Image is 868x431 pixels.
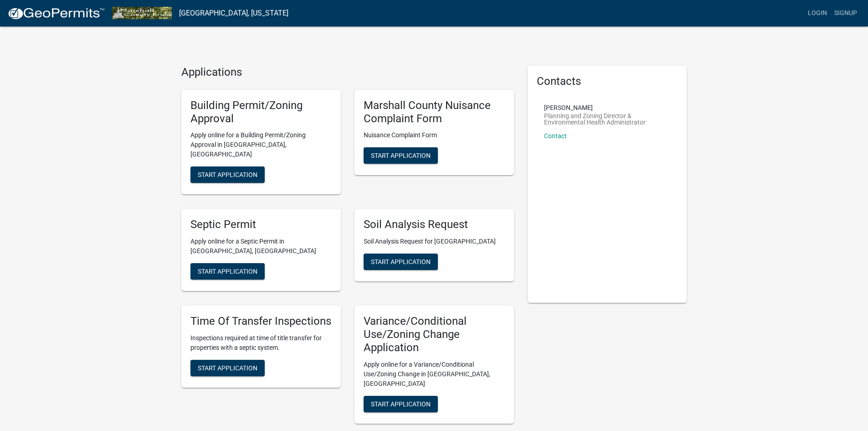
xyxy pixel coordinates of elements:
[804,5,831,22] a: Login
[198,268,257,275] span: Start Application
[364,315,505,354] h5: Variance/Conditional Use/Zoning Change Application
[198,171,257,178] span: Start Application
[190,99,332,125] h5: Building Permit/Zoning Approval
[831,5,861,22] a: Signup
[364,130,505,140] p: Nuisance Complaint Form
[190,166,265,183] button: Start Application
[190,237,332,256] p: Apply online for a Septic Permit in [GEOGRAPHIC_DATA], [GEOGRAPHIC_DATA]
[190,333,332,353] p: Inspections required at time of title transfer for properties with a septic system.
[112,7,172,19] img: Marshall County, Iowa
[371,258,431,265] span: Start Application
[544,113,671,125] p: Planning and Zoning Director & Environmental Health Administrator
[190,130,332,159] p: Apply online for a Building Permit/Zoning Approval in [GEOGRAPHIC_DATA], [GEOGRAPHIC_DATA]
[364,396,438,412] button: Start Application
[364,218,505,231] h5: Soil Analysis Request
[181,66,514,79] h4: Applications
[364,237,505,246] p: Soil Analysis Request for [GEOGRAPHIC_DATA]
[544,132,567,140] a: Contact
[190,360,265,376] button: Start Application
[537,75,678,88] h5: Contacts
[198,364,257,371] span: Start Application
[364,360,505,389] p: Apply online for a Variance/Conditional Use/Zoning Change in [GEOGRAPHIC_DATA], [GEOGRAPHIC_DATA]
[190,218,332,231] h5: Septic Permit
[371,152,431,159] span: Start Application
[364,99,505,125] h5: Marshall County Nuisance Complaint Form
[190,263,265,280] button: Start Application
[371,400,431,407] span: Start Application
[364,147,438,164] button: Start Application
[190,315,332,328] h5: Time Of Transfer Inspections
[179,5,288,21] a: [GEOGRAPHIC_DATA], [US_STATE]
[364,254,438,270] button: Start Application
[544,104,671,111] p: [PERSON_NAME]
